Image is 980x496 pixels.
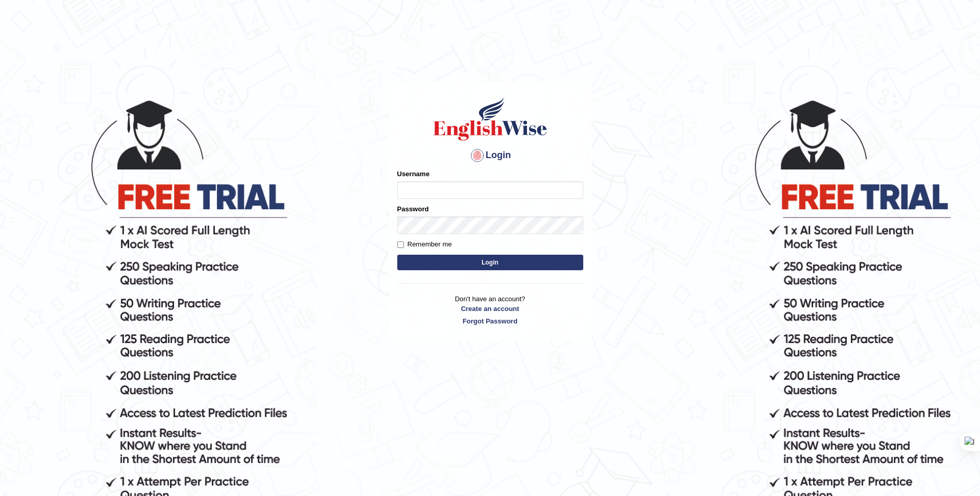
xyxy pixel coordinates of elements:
[397,316,583,326] a: Forgot Password
[397,304,583,314] a: Create an account
[397,204,429,214] label: Password
[431,96,549,142] img: Logo of English Wise sign in for intelligent practice with AI
[397,169,430,179] label: Username
[397,241,404,248] input: Remember me
[397,294,583,326] p: Don't have an account?
[397,147,583,164] h4: Login
[397,239,452,250] label: Remember me
[397,255,583,270] button: Login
